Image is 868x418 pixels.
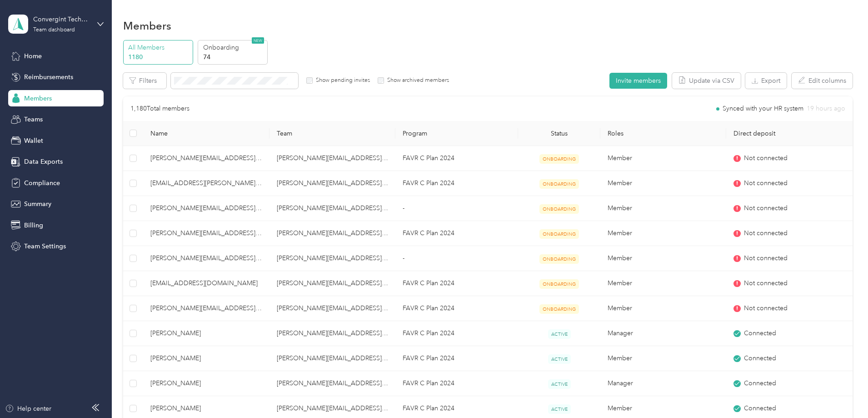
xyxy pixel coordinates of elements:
span: Connected [744,403,776,413]
td: ethan.niewiadomski@convergint.com [143,221,269,246]
span: [EMAIL_ADDRESS][DOMAIN_NAME] [150,278,262,288]
button: Edit columns [792,73,853,89]
span: ONBOARDING [539,204,579,214]
td: mike.ioime@convergint.com [269,246,395,271]
span: Not connected [744,178,788,188]
td: chris.mccurdy@convergint.com [143,196,269,221]
td: matt.price@convergint.com [143,271,269,296]
span: [PERSON_NAME] [150,378,262,388]
p: 1180 [128,52,190,62]
iframe: Everlance-gr Chat Button Frame [817,367,868,418]
td: FAVR C Plan 2024 [395,296,518,321]
td: Member [600,271,726,296]
td: katie.raines@convergint.com [269,221,395,246]
span: Data Exports [24,157,63,166]
span: [PERSON_NAME][EMAIL_ADDRESS][PERSON_NAME][DOMAIN_NAME] [150,253,262,263]
label: Show archived members [384,76,449,85]
span: [PERSON_NAME] [150,403,262,413]
td: ONBOARDING [518,296,600,321]
span: [PERSON_NAME][EMAIL_ADDRESS][PERSON_NAME][DOMAIN_NAME] [150,228,262,238]
span: Wallet [24,136,43,146]
span: Connected [744,378,776,388]
span: Connected [744,353,776,363]
td: ONBOARDING [518,196,600,221]
button: Filters [123,73,166,89]
span: [PERSON_NAME][EMAIL_ADDRESS][PERSON_NAME][DOMAIN_NAME] [150,153,262,163]
td: Manager [600,321,726,346]
td: FAVR C Plan 2024 [395,146,518,171]
td: fred.haranda@convergint.com [143,246,269,271]
span: ACTIVE [548,379,571,389]
span: ONBOARDING [539,179,579,189]
p: 1,180 Total members [130,104,190,114]
td: tawana.vines@convergint.com [269,271,395,296]
span: NEW [252,37,264,44]
td: Curtis Tarpley [143,321,269,346]
span: [PERSON_NAME] [150,353,262,363]
th: Roles [600,121,726,146]
span: ONBOARDING [539,229,579,239]
span: Reimbursements [24,72,73,82]
th: Team [269,121,395,146]
td: brian.ashton@convergint.com [269,371,395,396]
button: Export [745,73,787,89]
span: 19 hours ago [807,106,845,112]
label: Show pending invites [313,76,370,85]
span: [EMAIL_ADDRESS][PERSON_NAME][DOMAIN_NAME] [150,178,262,188]
div: Convergint Technologies [33,15,90,24]
span: Connected [744,328,776,338]
span: Billing [24,221,43,230]
span: Not connected [744,228,788,238]
td: mikhail.vinokurov@convergint.com [143,296,269,321]
span: ONBOARDING [539,254,579,264]
td: Scott Moeller [143,346,269,371]
td: curt.tarpley@convergint.com [269,321,395,346]
td: matt.dow@convergint.com [269,296,395,321]
td: ONBOARDING [518,246,600,271]
td: FAVR C Plan 2024 [395,371,518,396]
span: Not connected [744,278,788,288]
td: Member [600,246,726,271]
span: [PERSON_NAME] [150,328,262,338]
span: Team Settings [24,242,66,251]
span: Not connected [744,203,788,213]
button: Invite members [609,73,667,89]
td: Member [600,346,726,371]
span: Home [24,51,42,61]
td: matt.dow@convergint.com [269,146,395,171]
span: Name [150,130,262,137]
td: ONBOARDING [518,171,600,196]
td: Member [600,196,726,221]
td: FAVR C Plan 2024 [395,346,518,371]
td: sloan.st.germain@convergint.com [269,171,395,196]
span: Not connected [744,303,788,313]
span: Teams [24,115,43,124]
td: Member [600,171,726,196]
td: chris.mccurdy@convergint.com [269,196,395,221]
p: 74 [203,52,265,62]
span: Compliance [24,178,60,188]
div: Team dashboard [33,27,75,33]
td: Brian Ashton [143,371,269,396]
td: bill.davis@convergint.com [143,171,269,196]
th: Direct deposit [726,121,852,146]
span: ACTIVE [548,329,571,339]
span: Summary [24,199,51,209]
span: ONBOARDING [539,154,579,164]
td: Member [600,146,726,171]
span: ACTIVE [548,404,571,414]
span: ONBOARDING [539,279,579,289]
td: FAVR C Plan 2024 [395,271,518,296]
td: ONBOARDING [518,271,600,296]
td: FAVR C Plan 2024 [395,321,518,346]
p: Onboarding [203,43,265,52]
th: Name [143,121,269,146]
td: Member [600,221,726,246]
td: ONBOARDING [518,146,600,171]
span: Synced with your HR system [723,106,803,112]
td: Member [600,296,726,321]
button: Help center [5,404,51,413]
button: Update via CSV [672,73,741,89]
td: FAVR C Plan 2024 [395,171,518,196]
